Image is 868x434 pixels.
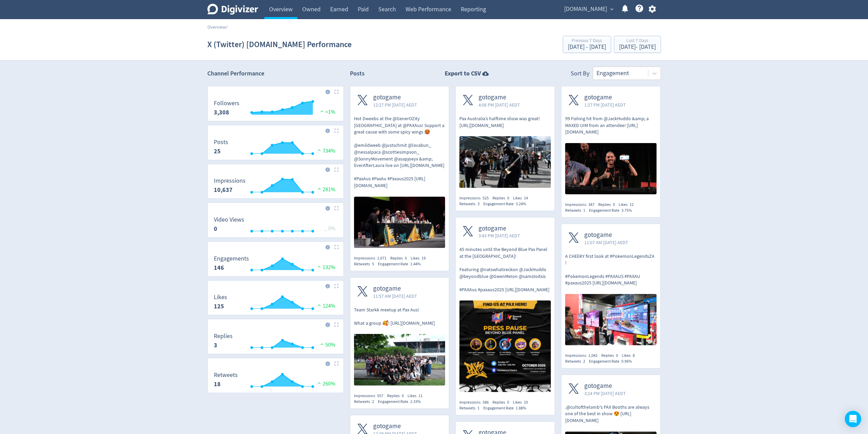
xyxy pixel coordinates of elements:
[445,69,481,78] strong: Export to CSV
[459,195,492,201] div: Impressions
[319,109,325,114] img: positive-performance.svg
[483,405,530,411] div: Engagement Rate
[316,303,323,308] img: positive-performance.svg
[564,4,607,15] span: [DOMAIN_NAME]
[616,353,618,358] span: 0
[334,245,339,249] img: Placeholder
[214,380,221,388] strong: 18
[226,24,228,30] span: /
[845,411,861,427] div: Open Intercom Messenger
[334,206,339,210] img: Placeholder
[387,393,408,399] div: Replies
[483,400,489,405] span: 586
[584,94,626,101] span: gotogame
[456,86,555,190] a: gotogame4:06 PM [DATE] AEDTPax Australia’s halftime show was great! [URL][DOMAIN_NAME]
[571,69,589,80] div: Sort By
[214,225,217,233] strong: 0
[373,293,417,299] span: 11:57 AM [DATE] AEDT
[377,393,383,398] span: 557
[373,94,417,101] span: gotogame
[378,261,425,267] div: Engagement Rate
[210,372,341,390] svg: Retweets 18
[479,94,520,101] span: gotogame
[613,202,615,207] span: 0
[316,380,335,387] span: 260%
[214,147,221,155] strong: 25
[354,261,378,267] div: Retweets
[584,239,628,246] span: 11:07 AM [DATE] AEDT
[334,322,339,327] img: Placeholder
[619,202,637,208] div: Likes
[410,399,421,404] span: 2.33%
[584,101,626,108] span: 1:27 PM [DATE] AEDT
[459,405,483,411] div: Retweets
[459,115,551,129] p: Pax Australia’s halftime show was great! [URL][DOMAIN_NAME]
[418,393,423,398] span: 11
[621,359,632,364] span: 0.96%
[516,405,526,411] span: 1.88%
[214,264,224,272] strong: 146
[214,177,246,185] dt: Impressions
[622,353,638,359] div: Likes
[319,341,335,348] span: 50%
[459,201,483,207] div: Retweets
[630,202,634,207] span: 12
[372,261,374,267] span: 5
[334,89,339,94] img: Placeholder
[354,393,387,399] div: Impressions
[459,246,551,293] p: 45 minutes until the Beyond Blue Pax Panel at the [GEOGRAPHIC_DATA]! Featuring @natswhatireckon @...
[507,195,509,201] span: 0
[354,399,378,405] div: Retweets
[214,99,239,107] dt: Followers
[562,4,615,15] button: [DOMAIN_NAME]
[319,341,325,347] img: positive-performance.svg
[210,255,341,274] svg: Engagements 146
[210,100,341,118] svg: Followers 3,308
[350,86,449,250] a: gotogame12:27 PM [DATE] AEDTHot Dweebs at the @GenerOZity [GEOGRAPHIC_DATA] at @PAXAus! Support a...
[513,195,532,201] div: Likes
[479,232,520,239] span: 3:43 PM [DATE] AEDT
[477,201,480,207] span: 3
[584,231,628,239] span: gotogame
[456,218,555,394] a: gotogame3:43 PM [DATE] AEDT45 minutes until the Beyond Blue Pax Panel at the [GEOGRAPHIC_DATA]! F...
[354,115,445,189] p: Hot Dweebs at the @GenerOZity [GEOGRAPHIC_DATA] at @PAXAus! Support a great cause with some spicy...
[609,6,615,12] span: expand_more
[524,195,528,201] span: 14
[214,186,233,194] strong: 10,637
[408,393,426,399] div: Likes
[507,400,509,405] span: 0
[214,293,227,301] dt: Likes
[316,148,323,153] img: positive-performance.svg
[588,202,594,207] span: 347
[316,186,335,193] span: 281%
[583,208,585,213] span: 1
[334,167,339,172] img: Placeholder
[601,353,622,359] div: Replies
[210,216,341,235] svg: Video Views 0
[411,255,429,261] div: Likes
[210,333,341,351] svg: Replies 3
[565,202,598,208] div: Impressions
[633,353,635,358] span: 8
[405,255,407,261] span: 0
[316,380,323,386] img: positive-performance.svg
[492,400,513,405] div: Replies
[614,36,661,53] button: Last 7 Days[DATE]- [DATE]
[207,69,344,78] h2: Channel Performance
[214,108,229,116] strong: 3,308
[565,359,589,364] div: Retweets
[483,195,489,201] span: 525
[565,353,601,359] div: Impressions
[516,201,526,207] span: 3.24%
[477,405,480,411] span: 1
[479,101,520,108] span: 4:06 PM [DATE] AEDT
[479,225,520,233] span: gotogame
[316,148,335,154] span: 734%
[492,195,513,201] div: Replies
[210,139,341,157] svg: Posts 25
[207,24,226,30] a: Overview
[373,101,417,108] span: 12:27 PM [DATE] AEDT
[354,307,445,327] p: Team Starkk meetup at Pax Aus! What a group 🥰! [URL][DOMAIN_NAME]
[568,44,606,50] div: [DATE] - [DATE]
[588,353,598,358] span: 1,042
